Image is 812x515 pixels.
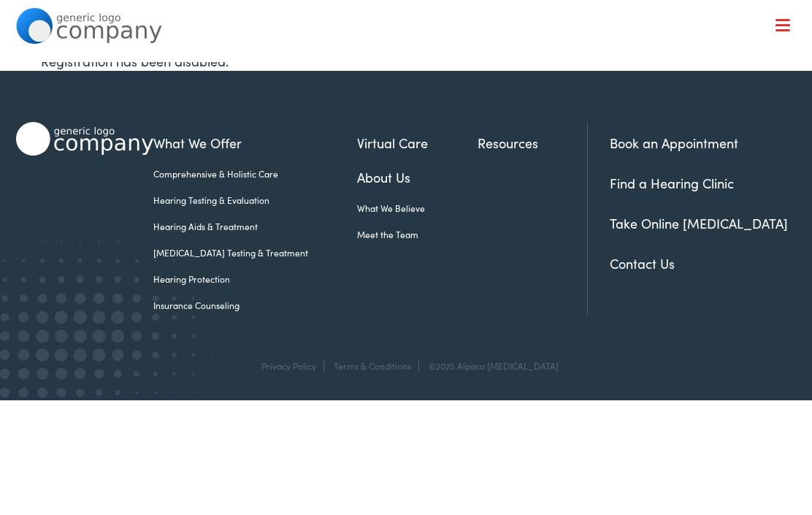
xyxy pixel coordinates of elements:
[153,220,358,233] a: Hearing Aids & Treatment
[478,133,588,153] a: Resources
[153,272,358,286] a: Hearing Protection
[610,254,675,272] a: Contact Us
[153,246,358,259] a: [MEDICAL_DATA] Testing & Treatment
[334,359,411,372] a: Terms & Conditions
[153,194,358,207] a: Hearing Testing & Evaluation
[357,167,478,187] a: About Us
[610,134,738,152] a: Book an Appointment
[610,174,734,192] a: Find a Hearing Clinic
[261,359,316,372] a: Privacy Policy
[357,202,478,215] a: What We Believe
[153,299,358,312] a: Insurance Counseling
[357,228,478,241] a: Meet the Team
[153,133,358,153] a: What We Offer
[421,361,559,371] div: ©2025 Alpaca [MEDICAL_DATA]
[16,122,153,156] img: Alpaca Audiology
[153,167,358,180] a: Comprehensive & Holistic Care
[27,58,796,104] a: What We Offer
[357,133,478,153] a: Virtual Care
[610,214,788,232] a: Take Online [MEDICAL_DATA]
